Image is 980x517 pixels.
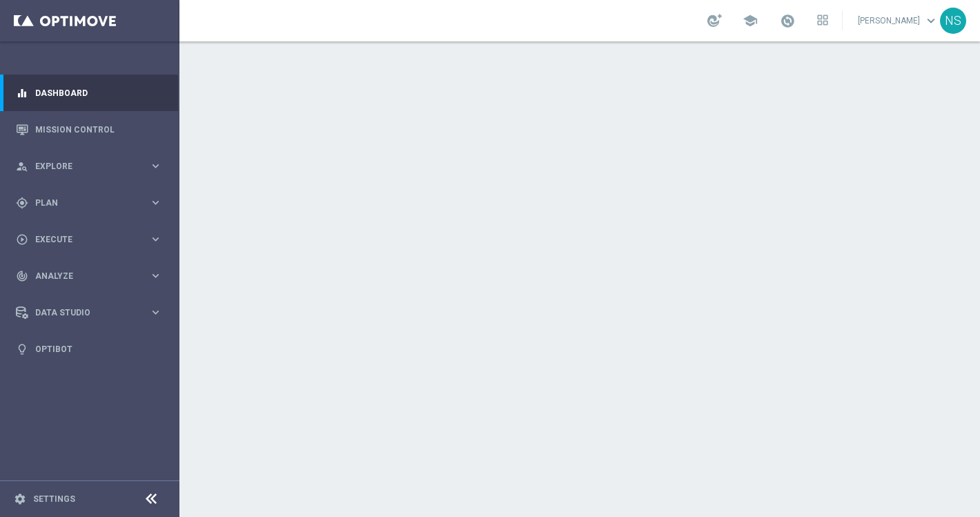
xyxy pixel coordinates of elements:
span: Explore [35,162,149,170]
span: Plan [35,199,149,207]
div: Execute [16,233,149,246]
a: Settings [33,495,75,503]
div: Dashboard [16,75,162,111]
i: keyboard_arrow_right [149,159,162,173]
i: keyboard_arrow_right [149,306,162,319]
span: school [743,13,758,28]
div: Data Studio [16,306,149,319]
i: settings [14,493,26,505]
span: keyboard_arrow_down [923,13,939,28]
button: Mission Control [15,124,163,135]
div: Plan [16,197,149,209]
i: keyboard_arrow_right [149,196,162,209]
div: NS [940,8,966,34]
i: equalizer [16,87,28,99]
a: Mission Control [35,111,162,148]
div: Optibot [16,331,162,367]
i: gps_fixed [16,197,28,209]
div: Explore [16,160,149,173]
i: keyboard_arrow_right [149,269,162,282]
button: play_circle_outline Execute keyboard_arrow_right [15,234,163,245]
span: Execute [35,235,149,244]
button: gps_fixed Plan keyboard_arrow_right [15,197,163,208]
div: Analyze [16,270,149,282]
button: equalizer Dashboard [15,88,163,99]
i: track_changes [16,270,28,282]
span: Data Studio [35,309,149,317]
button: person_search Explore keyboard_arrow_right [15,161,163,172]
button: Data Studio keyboard_arrow_right [15,307,163,318]
i: person_search [16,160,28,173]
button: track_changes Analyze keyboard_arrow_right [15,271,163,282]
i: keyboard_arrow_right [149,233,162,246]
i: lightbulb [16,343,28,355]
div: Mission Control [16,111,162,148]
a: Dashboard [35,75,162,111]
i: play_circle_outline [16,233,28,246]
a: [PERSON_NAME]keyboard_arrow_down [856,10,940,31]
span: Analyze [35,272,149,280]
button: lightbulb Optibot [15,344,163,355]
a: Optibot [35,331,162,367]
